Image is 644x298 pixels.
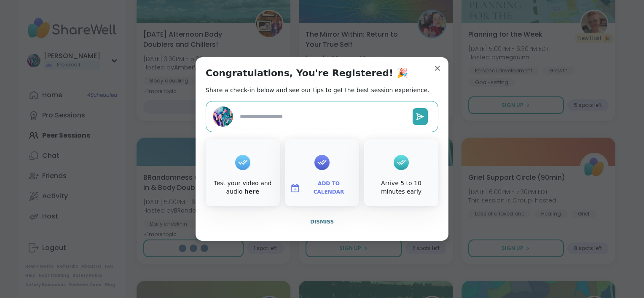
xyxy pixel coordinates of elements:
h1: Congratulations, You're Registered! 🎉 [206,67,408,79]
button: Add to Calendar [287,179,357,197]
div: Test your video and audio [207,179,278,196]
img: hollyjanicki [213,106,233,127]
a: here [244,188,260,195]
h2: Share a check-in below and see our tips to get the best session experience. [206,86,429,94]
img: ShareWell Logomark [290,183,300,193]
span: Dismiss [310,219,334,225]
div: Arrive 5 to 10 minutes early [366,179,437,196]
button: Dismiss [206,213,438,231]
span: Add to Calendar [303,180,354,196]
